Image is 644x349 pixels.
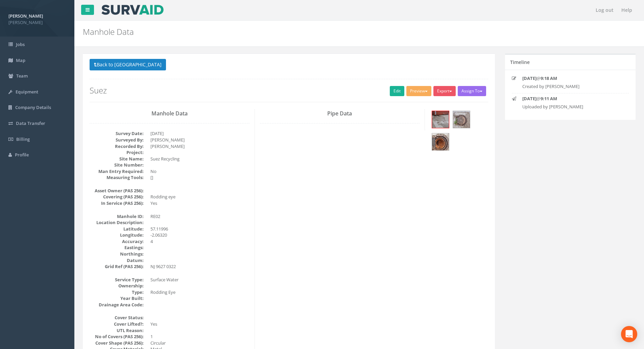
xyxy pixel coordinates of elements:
dt: Man Entry Required: [90,168,144,175]
dt: No of Covers (PAS 256): [90,333,144,340]
dt: Ownership: [90,283,144,289]
div: Open Intercom Messenger [621,326,637,342]
dd: [DATE] [150,130,249,137]
h2: Suez [90,86,488,95]
span: Map [16,57,25,63]
dd: -2.06320 [150,232,249,238]
dd: [] [150,174,249,181]
dd: RE02 [150,213,249,220]
span: Company Details [15,104,51,110]
dt: Datum: [90,257,144,264]
p: @ [522,75,618,82]
dd: [PERSON_NAME] [150,137,249,143]
img: c291c10c-7ed7-2982-c461-2df3adb5f0c9_08c79e26-b24d-7bfd-8a9e-3705722f3688_thumb.jpg [432,133,449,150]
a: Edit [390,86,404,96]
dt: Longitude: [90,232,144,238]
dd: No [150,168,249,175]
strong: [PERSON_NAME] [8,13,43,19]
dt: Project: [90,149,144,156]
dt: Cover Status: [90,314,144,321]
p: Created by [PERSON_NAME] [522,83,618,90]
dd: Rodding eye [150,194,249,200]
strong: 9:11 AM [541,95,557,102]
p: Uploaded by [PERSON_NAME] [522,104,618,110]
strong: 9:18 AM [541,75,557,81]
dd: Surface Water [150,277,249,283]
button: Export [433,86,456,96]
strong: [DATE] [522,95,536,102]
dt: Cover Lifted?: [90,321,144,327]
dt: Site Name: [90,156,144,162]
dt: UTL Reason: [90,327,144,334]
span: Team [16,73,28,79]
dt: Surveyed By: [90,137,144,143]
dt: Manhole ID: [90,213,144,220]
span: Billing [16,136,30,142]
span: Equipment [16,89,38,95]
dt: Site Number: [90,162,144,168]
dd: 57.11996 [150,226,249,232]
dt: Survey Date: [90,130,144,137]
button: Assign To [458,86,486,96]
dd: Yes [150,321,249,327]
dt: Grid Ref (PAS 256): [90,263,144,270]
dt: Location Description: [90,219,144,226]
dt: Cover Shape (PAS 256): [90,340,144,346]
dt: Drainage Area Code: [90,302,144,308]
span: [PERSON_NAME] [8,19,66,26]
dd: Suez Recycling [150,156,249,162]
dt: Recorded By: [90,143,144,150]
dt: Accuracy: [90,238,144,245]
span: Jobs [16,41,25,47]
dd: 1 [150,333,249,340]
dd: 4 [150,238,249,245]
a: [PERSON_NAME] [PERSON_NAME] [8,11,66,25]
h2: Manhole Data [83,27,542,36]
strong: [DATE] [522,75,536,81]
h3: Manhole Data [90,111,249,117]
dd: Rodding Eye [150,289,249,296]
dd: [PERSON_NAME] [150,143,249,150]
button: Preview [406,86,431,96]
dt: Covering (PAS 256): [90,194,144,200]
dt: In Service (PAS 256): [90,200,144,206]
dt: Eastings: [90,244,144,251]
dt: Year Built: [90,295,144,302]
img: c291c10c-7ed7-2982-c461-2df3adb5f0c9_975d1fbc-2377-9ae6-9e6a-5ae3ebbe89af_thumb.jpg [453,111,470,128]
p: @ [522,95,618,102]
dt: Measuring Tools: [90,174,144,181]
h3: Pipe Data [260,111,420,117]
img: c291c10c-7ed7-2982-c461-2df3adb5f0c9_e4259cdd-1589-bdfd-98f4-64cad15f1334_thumb.jpg [432,111,449,128]
dt: Northings: [90,251,144,257]
dt: Service Type: [90,277,144,283]
dd: NJ 9627 0322 [150,263,249,270]
dt: Latitude: [90,226,144,232]
h5: Timeline [510,60,530,65]
button: Back to [GEOGRAPHIC_DATA] [90,59,166,70]
span: Data Transfer [16,120,45,126]
dd: Circular [150,340,249,346]
span: Profile [15,152,29,158]
dt: Type: [90,289,144,296]
dt: Asset Owner (PAS 256): [90,188,144,194]
dd: Yes [150,200,249,206]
